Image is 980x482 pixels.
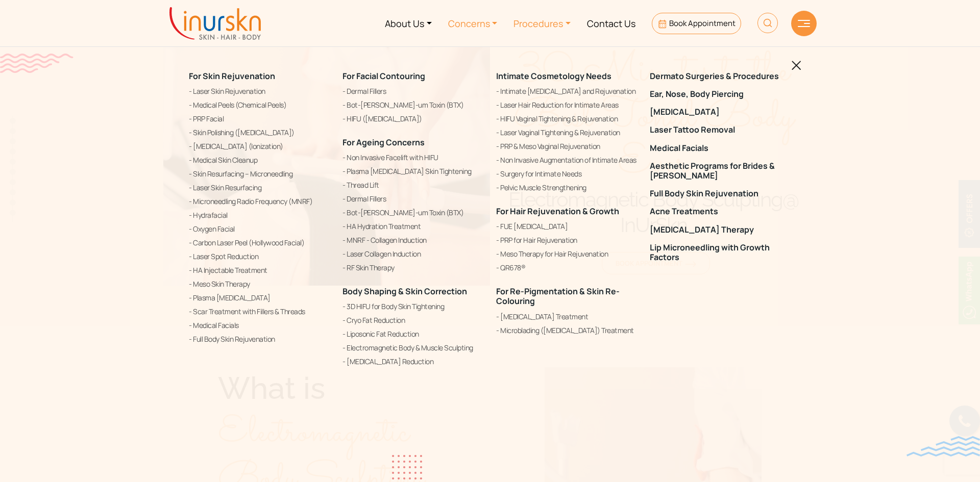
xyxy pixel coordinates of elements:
a: Aesthetic Programs for Brides & [PERSON_NAME] [650,161,791,181]
a: Bot-[PERSON_NAME]-um Toxin (BTX) [342,207,484,219]
a: Laser Hair Reduction for Intimate Areas [496,99,638,111]
a: Body Shaping & Skin Correction [342,286,467,297]
a: 3D HIFU for Body Skin Tightening [342,301,484,313]
a: Laser Skin Resurfacing [189,182,330,194]
a: HA Hydration Treatment [342,220,484,233]
a: Medical Facials [650,143,791,153]
a: Ear, Nose, Body Piercing [650,89,791,99]
a: Laser Spot Reduction [189,250,330,263]
a: Skin Resurfacing – Microneedling [189,168,330,180]
a: [MEDICAL_DATA] Treatment [496,311,638,323]
span: Book Appointment [669,18,736,29]
a: Dermato Surgeries & Procedures [650,71,791,81]
a: Book Appointment [652,13,741,34]
a: Concerns [440,4,506,42]
a: MNRF - Collagen Induction [342,234,484,246]
a: Procedures [505,4,579,42]
img: inurskn-logo [169,7,261,40]
a: Lip Microneedling with Growth Factors [650,243,791,262]
a: Laser Skin Rejuvenation [189,85,330,97]
a: [MEDICAL_DATA] [650,107,791,117]
a: Non Invasive Augmentation of Intimate Areas [496,154,638,166]
a: Scar Treatment with Fillers & Threads [189,306,330,318]
a: Non Invasive Facelift with HIFU [342,151,484,164]
a: [MEDICAL_DATA] Reduction [342,356,484,368]
a: Thread Lift [342,179,484,191]
a: Intimate Cosmetology Needs [496,70,611,82]
a: Meso Skin Therapy [189,278,330,290]
a: Meso Therapy for Hair Rejuvenation [496,248,638,260]
a: For Re-Pigmentation & Skin Re-Colouring [496,286,620,307]
a: Surgery for Intimate Needs [496,168,638,180]
a: PRP & Meso Vaginal Rejuvenation [496,140,638,153]
a: Full Body Skin Rejuvenation [650,189,791,198]
a: Dermal Fillers [342,193,484,205]
img: blackclosed [792,61,801,70]
img: HeaderSearch [757,13,778,33]
a: Microblading ([MEDICAL_DATA]) Treatment [496,324,638,337]
a: Laser Vaginal Tightening & Rejuvenation [496,126,638,139]
a: For Skin Rejuvenation [189,70,275,82]
a: Pelvic Muscle Strengthening [496,182,638,194]
a: Microneedling Radio Frequency (MNRF) [189,195,330,208]
a: HIFU Vaginal Tightening & Rejuvenation [496,113,638,125]
a: Electromagnetic Body & Muscle Sculpting [342,342,484,354]
a: Plasma [MEDICAL_DATA] Skin Tightening [342,165,484,177]
a: HIFU ([MEDICAL_DATA]) [342,113,484,125]
a: For Ageing Concerns [342,137,425,148]
a: Liposonic Fat Reduction [342,328,484,341]
a: Skin Polishing ([MEDICAL_DATA]) [189,126,330,139]
a: Medical Skin Cleanup [189,154,330,166]
a: Full Body Skin Rejuvenation [189,333,330,345]
a: [MEDICAL_DATA] Therapy [650,225,791,235]
a: Laser Tattoo Removal [650,125,791,135]
a: Bot-[PERSON_NAME]-um Toxin (BTX) [342,99,484,111]
a: Acne Treatments [650,207,791,217]
a: [MEDICAL_DATA] (Ionization) [189,140,330,153]
a: Dermal Fillers [342,85,484,97]
a: Contact Us [579,4,644,42]
a: PRP Facial [189,113,330,125]
a: FUE [MEDICAL_DATA] [496,220,638,233]
a: For Facial Contouring [342,70,425,82]
a: Carbon Laser Peel (Hollywood Facial) [189,237,330,249]
a: Intimate [MEDICAL_DATA] and Rejuvenation [496,85,638,97]
a: Cryo Fat Reduction [342,315,484,327]
a: Hydrafacial [189,209,330,221]
a: About Us [377,4,440,42]
a: PRP for Hair Rejuvenation [496,234,638,246]
a: Plasma [MEDICAL_DATA] [189,292,330,304]
img: bluewave [906,436,980,456]
a: QR678® [496,262,638,274]
a: HA Injectable Treatment [189,264,330,276]
a: Oxygen Facial [189,223,330,235]
a: Laser Collagen Induction [342,248,484,260]
img: hamLine.svg [798,20,810,27]
a: Medical Peels (Chemical Peels) [189,99,330,111]
a: RF Skin Therapy [342,262,484,274]
a: Medical Facials [189,319,330,332]
a: For Hair Rejuvenation & Growth [496,206,619,217]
